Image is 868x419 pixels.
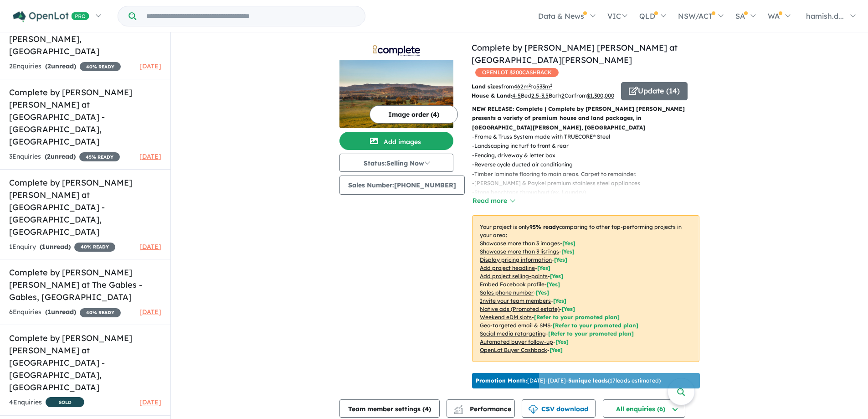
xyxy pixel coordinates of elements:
[553,322,638,329] span: [Refer to your promoted plan]
[547,281,560,288] span: [ Yes ]
[603,399,685,418] button: All enquiries (6)
[561,248,575,255] span: [ Yes ]
[472,104,699,132] p: NEW RELEASE: Complete | Complete by [PERSON_NAME] [PERSON_NAME] presents a variety of premium hou...
[476,377,527,384] b: Promotion Month:
[537,264,550,271] span: [ Yes ]
[806,11,844,21] span: hamish.d...
[339,399,440,418] button: Team member settings (4)
[480,273,548,279] u: Add project selling-points
[472,141,707,150] p: - Landscaping inc turf to front & rear
[339,60,453,128] img: Complete by McDonald Jones at Mount Terry - Albion Park
[447,399,515,418] button: Performance
[47,152,51,160] span: 2
[454,405,462,410] img: line-chart.svg
[46,397,84,407] span: SOLD
[621,82,688,100] button: Update (14)
[529,83,531,88] sup: 2
[531,92,549,99] u: 2.5-3.5
[480,347,547,353] u: OpenLot Buyer Cashback
[475,68,559,77] span: OPENLOT $ 200 CASHBACK
[480,314,532,321] u: Weekend eDM slots
[561,92,565,99] u: 2
[480,305,560,312] u: Native ads (Promoted estate)
[47,308,51,316] span: 1
[536,83,552,90] u: 533 m
[425,405,429,413] span: 4
[9,397,84,409] div: 4 Enquir ies
[548,330,634,337] span: [Refer to your promoted plan]
[480,297,551,304] u: Invite your team members
[550,347,563,353] span: [Yes]
[522,399,596,418] button: CSV download
[480,264,535,271] u: Add project headline
[80,62,121,71] span: 40 % READY
[554,256,567,263] span: [ Yes ]
[480,330,546,337] u: Social media retargeting
[45,308,76,316] strong: ( unread)
[45,62,76,70] strong: ( unread)
[9,332,161,393] h5: Complete by [PERSON_NAME] [PERSON_NAME] at [GEOGRAPHIC_DATA] - [GEOGRAPHIC_DATA] , [GEOGRAPHIC_DATA]
[480,240,560,247] u: Showcase more than 3 images
[80,308,121,317] span: 40 % READY
[74,243,115,252] span: 40 % READY
[9,307,121,318] div: 6 Enquir ies
[45,152,76,160] strong: ( unread)
[587,92,614,99] u: $ 1,300,000
[454,408,463,414] img: bar-chart.svg
[9,176,161,238] h5: Complete by [PERSON_NAME] [PERSON_NAME] at [GEOGRAPHIC_DATA] - [GEOGRAPHIC_DATA] , [GEOGRAPHIC_DATA]
[339,176,465,195] button: Sales Number:[PHONE_NUMBER]
[138,6,363,26] input: Try estate name, suburb, builder or developer
[529,223,559,230] b: 95 % ready
[472,151,707,160] p: - Fencing, driveway & letter box
[472,188,707,197] p: - Stone benchtops throughout (ex. Laundry)
[472,196,515,206] button: Read more
[472,92,512,99] b: House & Land:
[472,91,614,100] p: Bed Bath Car from
[531,83,552,90] span: to
[553,297,566,304] span: [ Yes ]
[455,405,511,413] span: Performance
[339,154,453,172] button: Status:Selling Now
[555,338,569,345] span: [Yes]
[9,86,161,148] h5: Complete by [PERSON_NAME] [PERSON_NAME] at [GEOGRAPHIC_DATA] - [GEOGRAPHIC_DATA] , [GEOGRAPHIC_DATA]
[472,170,707,179] p: - Timber laminate flooring to main areas. Carpet to remainder.
[480,256,552,263] u: Display pricing information
[139,308,161,316] span: [DATE]
[550,273,563,279] span: [ Yes ]
[9,242,115,253] div: 1 Enquir y
[476,377,661,385] p: [DATE] - [DATE] - ( 17 leads estimated)
[47,62,51,70] span: 2
[472,160,707,169] p: - Reverse cycle ducted air conditioning
[480,289,534,296] u: Sales phone number
[9,61,121,72] div: 2 Enquir ies
[13,11,89,22] img: Openlot PRO Logo White
[536,289,549,296] span: [ Yes ]
[480,338,553,345] u: Automated buyer follow-up
[472,215,699,362] p: Your project is only comparing to other top-performing projects in your area: - - - - - - - - - -...
[79,152,120,161] span: 45 % READY
[562,240,575,247] span: [ Yes ]
[568,377,608,384] b: 5 unique leads
[472,83,501,90] b: Land sizes
[139,243,161,251] span: [DATE]
[562,305,575,312] span: [Yes]
[480,322,550,329] u: Geo-targeted email & SMS
[343,45,450,56] img: Complete by McDonald Jones at Mount Terry - Albion Park Logo
[339,41,453,128] a: Complete by McDonald Jones at Mount Terry - Albion Park LogoComplete by McDonald Jones at Mount T...
[139,398,161,406] span: [DATE]
[534,314,620,321] span: [Refer to your promoted plan]
[472,132,707,141] p: - Frame & Truss System made with TRUECORE® Steel
[370,105,458,124] button: Image order (4)
[514,83,531,90] u: 462 m
[40,243,71,251] strong: ( unread)
[480,248,559,255] u: Showcase more than 3 listings
[472,42,678,65] a: Complete by [PERSON_NAME] [PERSON_NAME] at [GEOGRAPHIC_DATA][PERSON_NAME]
[472,82,614,91] p: from
[339,132,453,150] button: Add images
[9,266,161,303] h5: Complete by [PERSON_NAME] [PERSON_NAME] at The Gables - Gables , [GEOGRAPHIC_DATA]
[472,179,707,188] p: - [PERSON_NAME] & Paykel premium stainless steel appliances
[9,151,120,162] div: 3 Enquir ies
[480,281,544,288] u: Embed Facebook profile
[139,62,161,70] span: [DATE]
[139,152,161,160] span: [DATE]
